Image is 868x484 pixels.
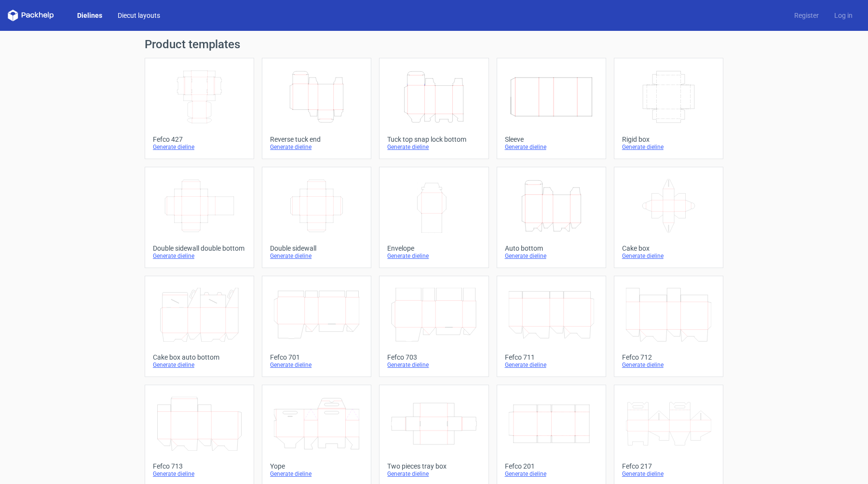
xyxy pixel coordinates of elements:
[145,167,254,268] a: Double sidewall double bottomGenerate dieline
[262,276,371,377] a: Fefco 701Generate dieline
[497,58,606,159] a: SleeveGenerate dieline
[145,276,254,377] a: Cake box auto bottomGenerate dieline
[270,135,363,143] div: Reverse tuck end
[387,361,480,369] div: Generate dieline
[622,252,715,260] div: Generate dieline
[387,135,480,143] div: Tuck top snap lock bottom
[153,361,246,369] div: Generate dieline
[614,58,723,159] a: Rigid boxGenerate dieline
[505,143,598,151] div: Generate dieline
[387,252,480,260] div: Generate dieline
[497,167,606,268] a: Auto bottomGenerate dieline
[622,353,715,361] div: Fefco 712
[145,39,723,50] h1: Product templates
[153,462,246,470] div: Fefco 713
[379,167,488,268] a: EnvelopeGenerate dieline
[262,58,371,159] a: Reverse tuck endGenerate dieline
[505,470,598,478] div: Generate dieline
[505,462,598,470] div: Fefco 201
[110,11,168,20] a: Diecut layouts
[270,143,363,151] div: Generate dieline
[622,462,715,470] div: Fefco 217
[622,470,715,478] div: Generate dieline
[387,470,480,478] div: Generate dieline
[153,143,246,151] div: Generate dieline
[379,276,488,377] a: Fefco 703Generate dieline
[145,58,254,159] a: Fefco 427Generate dieline
[505,353,598,361] div: Fefco 711
[153,244,246,252] div: Double sidewall double bottom
[153,135,246,143] div: Fefco 427
[270,361,363,369] div: Generate dieline
[614,276,723,377] a: Fefco 712Generate dieline
[270,353,363,361] div: Fefco 701
[505,244,598,252] div: Auto bottom
[622,244,715,252] div: Cake box
[622,361,715,369] div: Generate dieline
[614,167,723,268] a: Cake boxGenerate dieline
[827,11,860,20] a: Log in
[270,244,363,252] div: Double sidewall
[387,244,480,252] div: Envelope
[787,11,827,20] a: Register
[270,470,363,478] div: Generate dieline
[505,135,598,143] div: Sleeve
[622,135,715,143] div: Rigid box
[69,11,110,20] a: Dielines
[379,58,488,159] a: Tuck top snap lock bottomGenerate dieline
[387,462,480,470] div: Two pieces tray box
[622,143,715,151] div: Generate dieline
[262,167,371,268] a: Double sidewallGenerate dieline
[153,353,246,361] div: Cake box auto bottom
[387,143,480,151] div: Generate dieline
[505,252,598,260] div: Generate dieline
[153,252,246,260] div: Generate dieline
[505,361,598,369] div: Generate dieline
[270,462,363,470] div: Yope
[387,353,480,361] div: Fefco 703
[497,276,606,377] a: Fefco 711Generate dieline
[270,252,363,260] div: Generate dieline
[153,470,246,478] div: Generate dieline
